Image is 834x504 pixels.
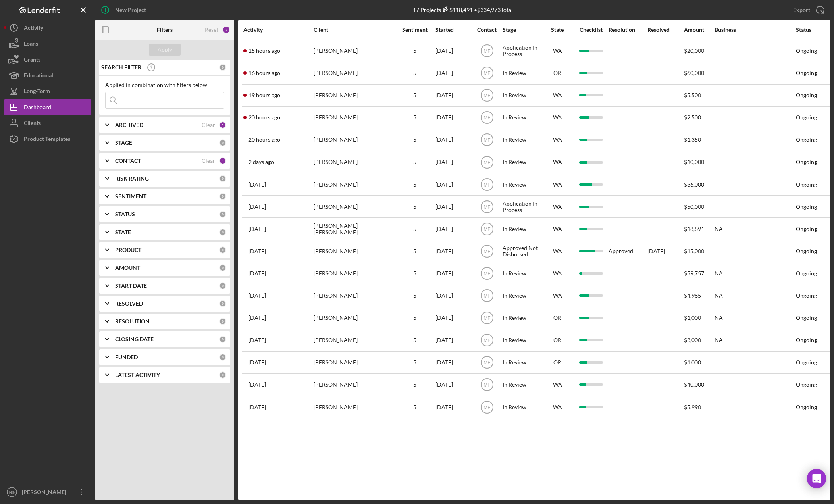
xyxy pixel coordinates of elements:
div: [DATE] [435,330,471,351]
div: WA [541,248,573,254]
div: [DATE] [435,174,471,195]
div: 1 [219,157,226,164]
div: Educational [24,67,53,85]
a: Long-Term [4,83,91,99]
div: Export [793,2,810,18]
div: Dashboard [24,99,51,117]
button: New Project [95,2,154,18]
div: [DATE] [435,129,471,150]
a: Activity [4,20,91,36]
div: Clients [24,115,41,133]
div: In Review [503,107,541,128]
div: 1 [219,121,226,129]
div: Stage [503,27,541,33]
div: WA [541,114,573,121]
div: Business [715,27,794,33]
div: State [541,27,573,33]
div: [DATE] [435,107,471,128]
div: In Review [503,285,541,306]
div: In Review [503,263,541,284]
div: 0 [219,300,226,307]
text: MF [483,160,490,165]
div: 2 [222,26,230,34]
time: 2025-10-06 23:47 [248,48,280,54]
div: In Review [503,352,541,373]
button: Apply [149,44,181,56]
div: 5 [395,270,435,277]
a: Educational [4,67,91,83]
div: [PERSON_NAME] [314,107,393,128]
div: In Review [503,129,541,150]
div: OR [541,359,573,365]
div: Contact [472,27,502,33]
div: Ongoing [796,114,817,121]
b: STATUS [115,211,135,217]
a: Clients [4,115,91,131]
div: $118,491 [441,6,473,13]
div: 0 [219,336,226,343]
span: $1,000 [684,359,701,365]
div: 17 Projects • $334,973 Total [413,6,513,13]
button: Loans [4,36,91,52]
div: NA [715,218,794,239]
div: [PERSON_NAME] [314,263,393,284]
div: Reset [205,27,218,33]
div: NA [715,263,794,284]
div: WA [541,48,573,54]
div: Ongoing [796,159,817,165]
button: Grants [4,52,91,67]
span: $4,985 [684,292,701,299]
div: Activity [243,27,313,33]
div: Apply [158,44,172,56]
span: $5,500 [684,92,701,98]
div: Ongoing [796,404,817,410]
div: In Review [503,330,541,351]
div: 0 [219,371,226,379]
div: Ongoing [796,315,817,321]
div: $15,000 [684,240,714,262]
div: [DATE] [435,308,471,329]
div: 0 [219,246,226,254]
span: $5,990 [684,404,701,410]
div: [PERSON_NAME] [314,285,393,306]
div: WA [541,159,573,165]
span: $20,000 [684,47,704,54]
time: 2025-10-06 18:59 [248,137,280,143]
div: [DATE] [435,152,471,173]
div: Amount [684,27,714,33]
div: 5 [395,226,435,232]
div: Approved [609,248,633,254]
div: New Project [115,2,146,18]
div: In Review [503,374,541,395]
div: Ongoing [796,248,817,254]
div: Ongoing [796,292,817,299]
div: Ongoing [796,181,817,188]
div: 5 [395,337,435,343]
div: Grants [24,52,40,69]
b: SENTIMENT [115,193,146,200]
div: 5 [395,137,435,143]
b: AMOUNT [115,265,140,271]
time: 2025-09-04 23:50 [248,404,266,410]
div: Ongoing [796,381,817,388]
text: MF [483,71,490,76]
div: [DATE] [435,396,471,417]
text: MF [483,93,490,98]
div: WA [541,92,573,98]
div: WA [541,404,573,410]
b: RESOLVED [115,300,143,307]
div: 5 [395,181,435,188]
div: [PERSON_NAME] [314,85,393,106]
text: MF [483,382,490,388]
div: [DATE] [435,63,471,84]
time: 2025-10-06 19:52 [248,92,280,98]
span: $10,000 [684,158,704,165]
div: 5 [395,159,435,165]
div: 0 [219,139,226,146]
div: [PERSON_NAME] [20,484,71,502]
div: Application In Process [503,40,541,62]
div: [DATE] [647,240,683,262]
span: $3,000 [684,337,701,343]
